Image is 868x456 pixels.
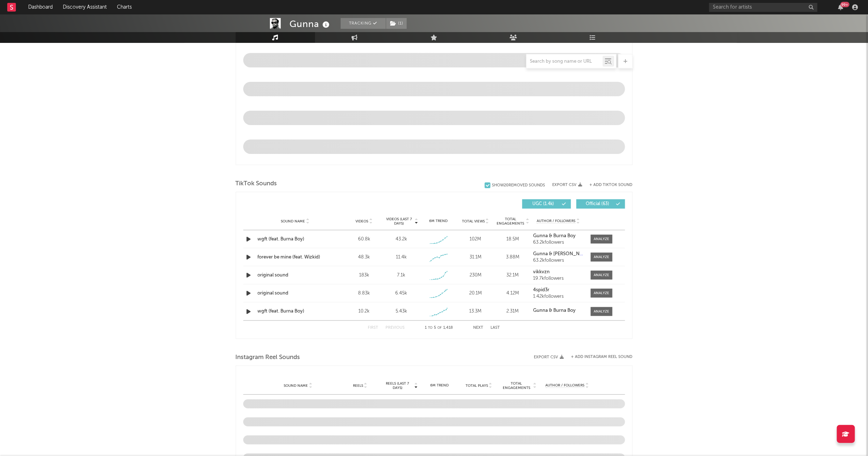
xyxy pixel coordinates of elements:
strong: Gunna & [PERSON_NAME] [533,252,590,256]
button: Tracking [341,18,386,29]
span: Videos (last 7 days) [384,217,414,226]
div: 5.43k [396,308,407,315]
div: 3.88M [496,254,529,261]
a: original sound [258,290,333,297]
button: 99+ [838,4,843,10]
div: 18.5M [496,236,529,243]
div: 4.12M [496,290,529,297]
button: Last [491,326,500,330]
span: TikTok Sounds [236,180,277,188]
input: Search for artists [709,3,817,12]
div: 48.3k [348,254,381,261]
span: Instagram Reel Sounds [236,353,300,362]
a: Gunna & Burna Boy [533,308,583,313]
button: UGC(1.4k) [522,199,571,209]
div: 20.1M [459,290,492,297]
strong: Gunna & Burna Boy [533,308,576,313]
div: 1.42k followers [533,294,583,299]
div: 230M [459,272,492,279]
strong: 4spid3r [533,288,549,292]
a: forever be mine (feat. Wizkid) [258,254,333,261]
div: 19.7k followers [533,276,583,281]
button: Export CSV [553,183,583,187]
div: 32.1M [496,272,529,279]
div: 11.4k [396,254,407,261]
button: First [368,326,379,330]
div: + Add Instagram Reel Sound [564,355,633,359]
div: 13.3M [459,308,492,315]
div: 1 5 1,418 [419,324,459,332]
span: Reels [353,384,363,388]
div: 43.2k [396,236,407,243]
div: 10.2k [348,308,381,315]
strong: vikkvzn [533,270,550,274]
a: Gunna & Burna Boy [533,234,583,239]
span: Total Engagements [501,381,532,390]
span: Total Engagements [496,217,525,226]
span: Total Plays [466,384,488,388]
button: (1) [386,18,407,29]
a: vikkvzn [533,270,583,275]
div: 183k [348,272,381,279]
div: 99 + [841,2,850,7]
span: UGC ( 1.4k ) [527,202,560,206]
div: 6M Trend [422,218,455,224]
div: 2.31M [496,308,529,315]
span: Reels (last 7 days) [382,381,414,390]
div: 7.1k [397,272,405,279]
div: 6.45k [395,290,407,297]
span: ( 1 ) [386,18,407,29]
button: Previous [386,326,405,330]
input: Search by song name or URL [527,59,603,65]
div: Show 20 Removed Sounds [492,183,545,188]
div: 102M [459,236,492,243]
span: Sound Name [284,384,308,388]
a: Gunna & [PERSON_NAME] [533,252,583,257]
div: 63.2k followers [533,258,583,263]
div: 31.1M [459,254,492,261]
strong: Gunna & Burna Boy [533,234,576,238]
a: 4spid3r [533,288,583,293]
div: 6M Trend [422,383,458,388]
span: to [428,326,433,329]
a: wgft (feat. Burna Boy) [258,308,333,315]
span: Author / Followers [537,219,576,223]
button: Next [474,326,484,330]
div: 8.83k [348,290,381,297]
button: Official(63) [576,199,625,209]
span: Author / Followers [546,383,585,388]
a: original sound [258,272,333,279]
button: + Add Instagram Reel Sound [571,355,633,359]
span: Sound Name [281,219,305,223]
span: of [438,326,442,329]
span: Official ( 63 ) [581,202,614,206]
button: + Add TikTok Sound [590,183,633,187]
span: Total Views [462,219,485,223]
div: Gunna [290,18,332,30]
button: + Add TikTok Sound [583,183,633,187]
div: 63.2k followers [533,240,583,245]
span: Videos [356,219,368,223]
button: Export CSV [534,355,564,359]
a: wgft (feat. Burna Boy) [258,236,333,243]
div: 60.8k [348,236,381,243]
